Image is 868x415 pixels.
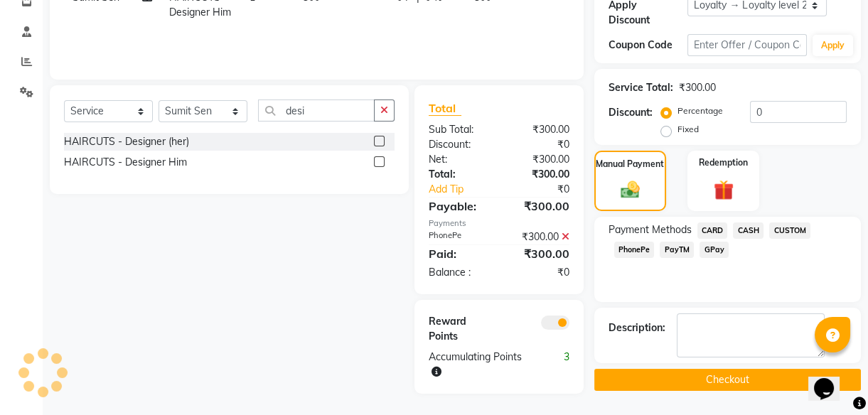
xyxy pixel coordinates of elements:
[429,101,461,116] span: Total
[677,123,699,136] label: Fixed
[64,134,189,149] div: HAIRCUTS - Designer (her)
[499,167,580,182] div: ₹300.00
[418,182,513,197] a: Add Tip
[499,152,580,167] div: ₹300.00
[677,104,723,117] label: Percentage
[615,179,645,200] img: _cash.svg
[609,80,673,95] div: Service Total:
[609,320,665,335] div: Description:
[258,99,375,122] input: Search or Scan
[679,80,716,95] div: ₹300.00
[418,152,499,167] div: Net:
[429,217,569,230] div: Payments
[418,198,499,215] div: Payable:
[513,182,580,197] div: ₹0
[596,158,664,171] label: Manual Payment
[418,137,499,152] div: Discount:
[594,369,861,391] button: Checkout
[660,242,694,258] span: PayTM
[499,198,580,215] div: ₹300.00
[418,245,499,262] div: Paid:
[418,350,539,379] div: Accumulating Points
[687,34,807,56] input: Enter Offer / Coupon Code
[699,156,748,169] label: Redemption
[499,137,580,152] div: ₹0
[609,105,653,120] div: Discount:
[540,350,580,379] div: 3
[733,222,763,239] span: CASH
[609,38,688,53] div: Coupon Code
[808,358,854,401] iframe: chat widget
[697,222,728,239] span: CARD
[499,245,580,262] div: ₹300.00
[614,242,655,258] span: PhonePe
[813,35,853,56] button: Apply
[418,314,499,344] div: Reward Points
[64,155,187,170] div: HAIRCUTS - Designer Him
[769,222,810,239] span: CUSTOM
[499,230,580,244] div: ₹300.00
[707,178,740,203] img: _gift.svg
[418,265,499,280] div: Balance :
[418,230,499,244] div: PhonePe
[700,242,729,258] span: GPay
[418,167,499,182] div: Total:
[418,122,499,137] div: Sub Total:
[499,265,580,280] div: ₹0
[499,122,580,137] div: ₹300.00
[609,222,692,237] span: Payment Methods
